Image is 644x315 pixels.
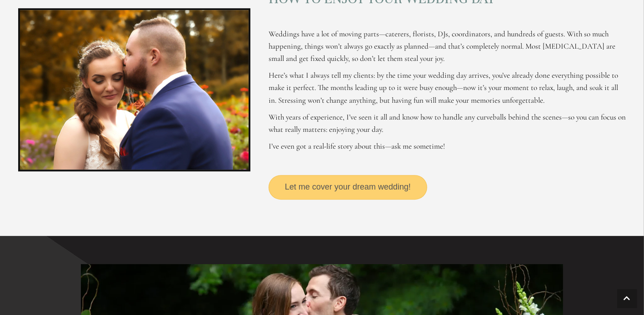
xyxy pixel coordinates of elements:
p: Here’s what I always tell my clients: by the time your wedding day arrives, you’ve already done e... [269,69,626,106]
p: Weddings have a lot of moving parts—caterers, florists, DJs, coordinators, and hundreds of guests... [269,28,626,65]
p: I’ve even got a real-life story about this—ask me sometime! [269,140,626,152]
p: With years of experience, I’ve seen it all and know how to handle any curveballs behind the scene... [269,111,626,135]
span: Let me cover your dream wedding! [285,182,411,191]
img: sweet wedding pose [18,8,250,172]
a: Let me cover your dream wedding! [269,175,427,200]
